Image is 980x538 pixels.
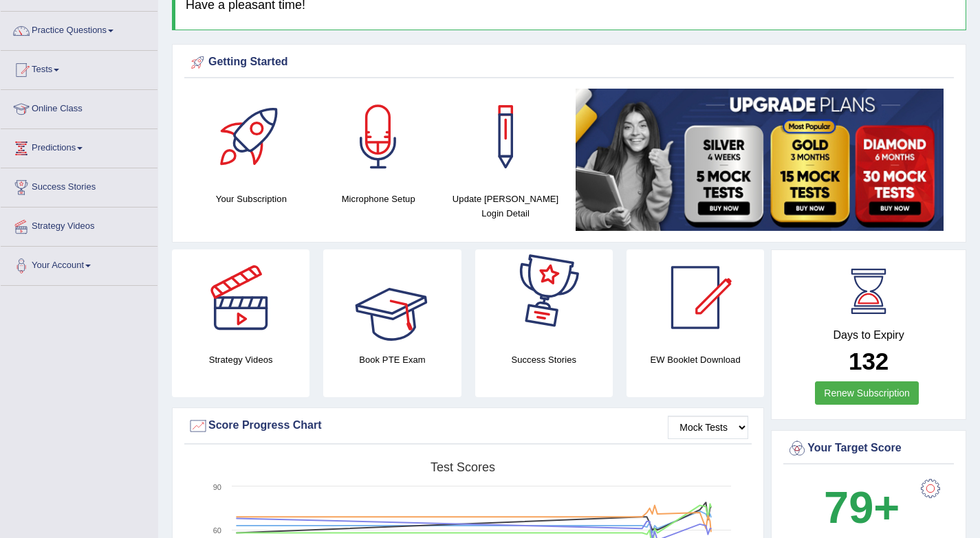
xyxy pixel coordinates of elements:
[213,526,221,535] text: 60
[1,168,157,203] a: Success Stories
[787,438,950,459] div: Your Target Score
[849,348,889,374] b: 132
[213,483,221,491] text: 90
[824,482,900,533] b: 79+
[195,192,308,206] h4: Your Subscription
[449,192,563,221] h4: Update [PERSON_NAME] Login Detail
[1,129,157,164] a: Predictions
[1,247,157,281] a: Your Account
[787,329,950,341] h4: Days to Expiry
[322,192,435,206] h4: Microphone Setup
[1,208,157,242] a: Strategy Videos
[627,352,764,367] h4: EW Booklet Download
[1,90,157,124] a: Online Class
[172,352,309,367] h4: Strategy Videos
[1,12,157,46] a: Practice Questions
[1,51,157,85] a: Tests
[188,52,950,73] div: Getting Started
[431,460,495,474] tspan: Test scores
[323,352,461,367] h4: Book PTE Exam
[576,89,944,231] img: small5.jpg
[188,416,748,436] div: Score Progress Chart
[815,381,919,405] a: Renew Subscription
[475,352,613,367] h4: Success Stories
